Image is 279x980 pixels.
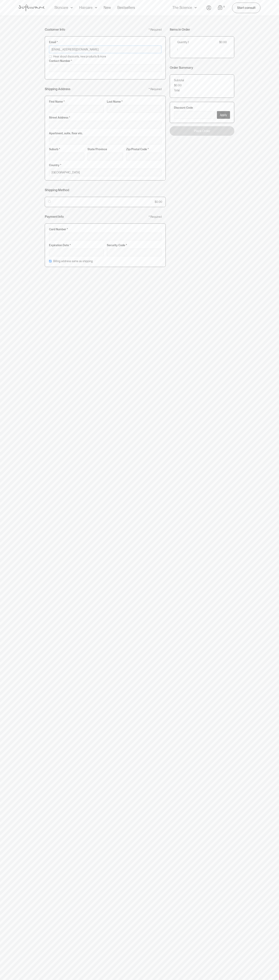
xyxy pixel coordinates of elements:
div: * Required [149,215,162,219]
label: Billing address same as shipping [53,260,93,263]
label: Last Name * [107,100,161,103]
label: Email * [49,41,161,44]
div: 0 [223,5,226,9]
div: Skincare [54,6,68,10]
label: Expiration Date * [49,244,104,247]
div: Quantity: [177,41,188,44]
input: Hear about discounts, new products & more [49,55,52,58]
label: Discount Code [174,106,230,109]
h4: Shipping Method [45,188,69,192]
div: 1 [188,41,189,44]
span: Hear about discounts, new products & more [53,55,106,58]
div: * Required [149,88,162,91]
span: : [177,47,178,51]
button: Apply Discount [217,111,230,119]
img: Software Logo [19,4,45,11]
label: Card Number * [49,228,161,231]
label: First Name * [49,100,104,103]
div: $0.00 [155,200,162,204]
label: Zip/Postal Code * [126,148,161,151]
h4: Customer Info [45,28,65,31]
a: Open cart [218,5,226,11]
label: Suburb * [49,148,84,151]
div: $0.00 [219,41,227,44]
label: Country * [49,164,161,167]
label: State/Province [87,148,123,151]
label: Contact Number * [49,59,161,63]
h4: Order Summary [170,66,193,70]
div: * Required [149,28,162,31]
input: $0.00 [48,200,51,203]
div: $0.00 [174,84,182,87]
img: arrow down [71,6,73,10]
div: Haircare [79,6,93,10]
div: Subtotal [174,79,184,82]
label: Street Address * [49,116,161,119]
div: The Science [172,6,192,10]
h4: Shipping Address [45,87,70,91]
img: arrow down [195,6,197,10]
img: arrow down [95,6,97,10]
h4: Payment Info [45,215,64,219]
div: Total [174,89,180,92]
label: Apartment, suite, floor etc. [49,132,161,135]
label: Security Code * [107,244,161,247]
a: Start consult [232,3,260,13]
h4: Items in Order [170,28,190,31]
